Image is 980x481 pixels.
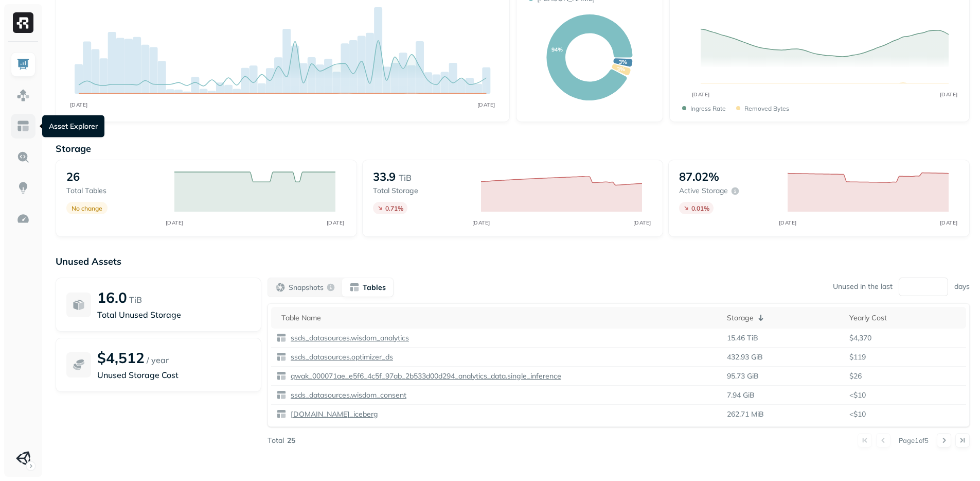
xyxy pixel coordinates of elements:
p: No change [72,204,102,212]
p: $119 [849,352,961,362]
tspan: [DATE] [633,219,651,226]
p: Total Unused Storage [97,308,251,321]
img: Insights [16,181,30,195]
text: 94% [551,46,562,53]
p: 262.71 MiB [727,409,764,419]
p: 432.93 GiB [727,352,763,362]
p: Storage [56,143,970,154]
p: ssds_datasources.wisdom_analytics [289,333,409,343]
tspan: [DATE] [691,91,709,98]
p: <$10 [849,409,961,419]
p: 95.73 GiB [727,371,759,381]
a: qwak_000071ae_e5f6_4c5f_97ab_2b533d00d294_analytics_data.single_inference [287,371,561,381]
tspan: [DATE] [327,219,345,226]
p: 15.46 TiB [727,333,758,343]
tspan: [DATE] [70,101,88,108]
p: 87.02% [679,169,719,184]
tspan: [DATE] [477,101,495,108]
img: table [276,409,287,419]
p: Ingress Rate [690,105,726,112]
img: table [276,352,287,362]
img: table [276,371,287,381]
img: Assets [16,89,30,102]
a: ssds_datasources.wisdom_consent [287,390,406,400]
p: 26 [66,169,80,184]
p: Unused Storage Cost [97,369,251,381]
img: Ryft [13,12,33,33]
div: Yearly Cost [849,313,961,323]
p: Active storage [679,186,728,196]
p: <$10 [849,390,961,400]
p: Total [268,436,284,445]
p: ssds_datasources.optimizer_ds [289,352,393,362]
img: table [276,390,287,400]
p: 0.71 % [385,204,403,212]
p: $4,512 [97,349,145,367]
p: Removed bytes [744,105,789,112]
p: Page 1 of 5 [899,436,929,445]
div: Asset Explorer [42,115,104,138]
tspan: [DATE] [472,219,490,226]
img: Unity [16,451,30,466]
p: 16.0 [97,288,127,306]
div: Table Name [281,313,717,323]
img: table [276,333,287,343]
p: TiB [399,171,412,184]
p: Total tables [66,186,164,196]
p: 25 [287,436,295,445]
p: Tables [363,283,386,293]
img: Dashboard [16,58,30,71]
text: 3% [618,58,627,65]
img: Asset Explorer [16,119,30,133]
p: $4,370 [849,333,961,343]
p: Total storage [373,186,471,196]
p: Unused Assets [56,255,970,267]
text: 3% [617,65,625,73]
div: Storage [727,312,839,324]
tspan: [DATE] [939,91,957,98]
p: 0.01 % [691,204,709,212]
p: $26 [849,371,961,381]
img: Query Explorer [16,150,30,164]
a: [DOMAIN_NAME]_iceberg [287,409,378,419]
p: / year [147,354,169,366]
p: 33.9 [373,169,396,184]
p: TiB [129,294,142,306]
tspan: [DATE] [778,219,796,226]
p: [DOMAIN_NAME]_iceberg [289,409,378,419]
p: days [954,282,970,291]
a: ssds_datasources.wisdom_analytics [287,333,409,343]
a: ssds_datasources.optimizer_ds [287,352,393,362]
p: ssds_datasources.wisdom_consent [289,390,406,400]
p: Unused in the last [833,282,893,291]
p: qwak_000071ae_e5f6_4c5f_97ab_2b533d00d294_analytics_data.single_inference [289,371,561,381]
tspan: [DATE] [939,219,957,226]
img: Optimization [16,212,30,226]
p: Snapshots [289,283,324,293]
p: 7.94 GiB [727,390,755,400]
tspan: [DATE] [166,219,184,226]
